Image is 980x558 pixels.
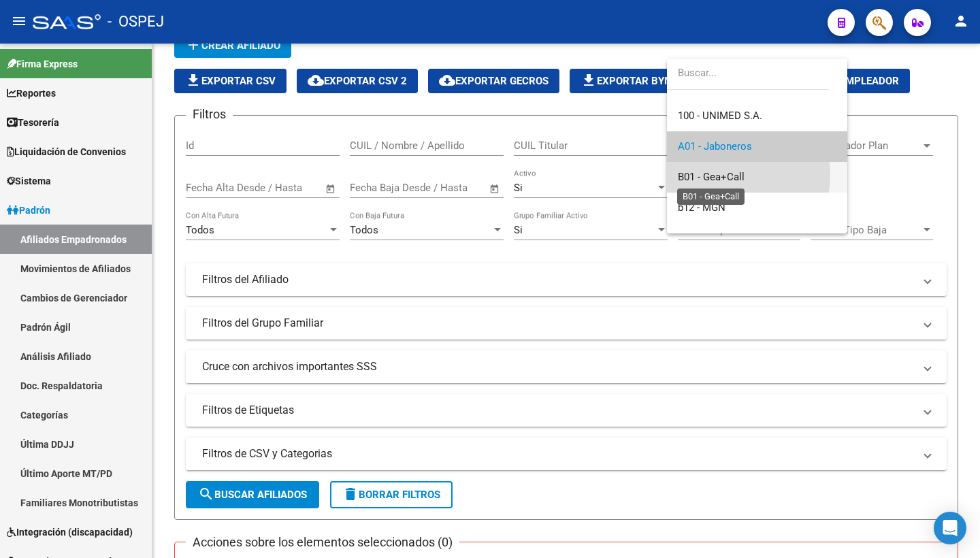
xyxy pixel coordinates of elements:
span: B01 - Gea+Call [678,171,745,183]
span: b12 - MGN [678,201,725,214]
div: Open Intercom Messenger [934,512,966,544]
span: C05 - SALUD PLENA [678,232,770,244]
span: 100 - UNIMED S.A. [678,110,762,122]
span: A01 - Jaboneros [678,140,752,152]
